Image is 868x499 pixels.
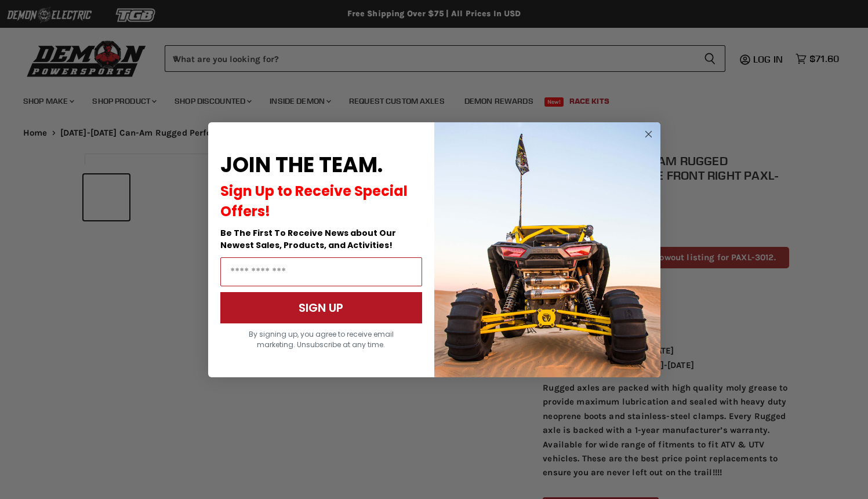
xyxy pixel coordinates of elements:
[220,181,408,221] span: Sign Up to Receive Special Offers!
[220,227,396,251] span: Be The First To Receive News about Our Newest Sales, Products, and Activities!
[434,122,660,377] img: a9095488-b6e7-41ba-879d-588abfab540b.jpeg
[641,127,656,141] button: Close dialog
[220,150,383,180] span: JOIN THE TEAM.
[220,292,422,323] button: SIGN UP
[220,257,422,286] input: Email Address
[249,329,394,349] span: By signing up, you agree to receive email marketing. Unsubscribe at any time.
